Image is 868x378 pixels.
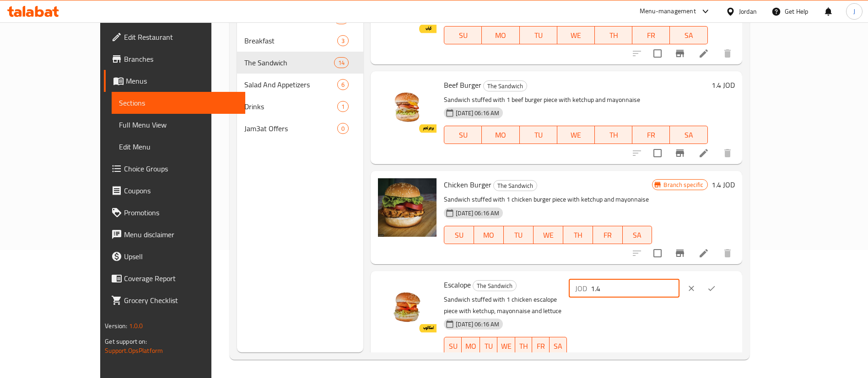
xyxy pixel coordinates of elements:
[444,178,491,192] span: Chicken Burger
[717,142,739,164] button: delete
[474,226,504,244] button: MO
[598,128,629,142] span: TH
[698,148,709,159] a: Edit menu item
[337,123,349,134] div: items
[104,180,245,202] a: Coupons
[237,52,363,74] div: The Sandwich14
[623,226,652,244] button: SA
[244,57,334,68] div: The Sandwich
[478,229,500,242] span: MO
[119,97,238,108] span: Sections
[124,207,238,218] span: Promotions
[124,273,238,284] span: Coverage Report
[119,119,238,130] span: Full Menu View
[112,136,245,158] a: Edit Menu
[493,180,537,191] div: The Sandwich
[515,337,533,355] button: TH
[104,202,245,224] a: Promotions
[444,126,482,144] button: SU
[648,144,667,163] span: Select to update
[452,109,503,117] span: [DATE] 06:16 AM
[698,248,709,259] a: Edit menu item
[378,278,437,337] img: Escalope
[444,294,566,317] p: Sandwich stuffed with 1 chicken escalope piece with ketchup, mayonnaise and lettuce
[444,26,482,44] button: SU
[534,226,563,244] button: WE
[338,124,348,133] span: 0
[334,57,349,68] div: items
[237,30,363,52] div: Breakfast3
[337,101,349,112] div: items
[452,209,503,218] span: [DATE] 06:16 AM
[501,340,512,353] span: WE
[636,128,666,142] span: FR
[124,185,238,196] span: Coupons
[237,117,363,139] div: Jam3at Offers0
[334,59,348,67] span: 14
[129,320,143,332] span: 1.0.0
[561,29,591,42] span: WE
[444,278,471,292] span: Escalope
[669,43,691,64] button: Branch-specific-item
[717,242,739,264] button: delete
[494,181,537,191] span: The Sandwich
[698,48,709,59] a: Edit menu item
[244,79,337,90] span: Salad And Appetizers
[507,229,530,242] span: TU
[567,229,589,242] span: TH
[561,128,591,142] span: WE
[483,80,527,91] div: The Sandwich
[485,29,516,42] span: MO
[124,229,238,240] span: Menu disclaimer
[853,6,855,16] span: J
[593,226,623,244] button: FR
[104,245,245,267] a: Upsell
[681,278,701,298] button: clear
[126,75,238,86] span: Menus
[104,289,245,311] a: Grocery Checklist
[504,226,534,244] button: TU
[480,337,497,355] button: TU
[104,158,245,180] a: Choice Groups
[444,226,474,244] button: SU
[595,26,632,44] button: TH
[701,278,722,298] button: ok
[112,114,245,136] a: Full Menu View
[536,340,546,353] span: FR
[444,94,707,106] p: Sandwich stuffed with 1 beef burger piece with ketchup and mayonnaise
[448,340,458,353] span: SU
[497,337,515,355] button: WE
[712,79,735,91] h6: 1.4 JOD
[485,128,516,142] span: MO
[104,48,245,70] a: Branches
[237,96,363,117] div: Drinks1
[626,229,649,242] span: SA
[519,340,529,353] span: TH
[444,194,652,205] p: Sandwich stuffed with 1 chicken burger piece with ketchup and mayonnaise
[338,80,348,89] span: 6
[484,340,494,353] span: TU
[124,295,238,306] span: Grocery Checklist
[523,29,554,42] span: TU
[557,126,595,144] button: WE
[660,181,707,189] span: Branch specific
[636,29,666,42] span: FR
[669,142,691,164] button: Branch-specific-item
[520,26,557,44] button: TU
[104,26,245,48] a: Edit Restaurant
[378,178,437,237] img: Chicken Burger
[482,126,519,144] button: MO
[124,163,238,174] span: Choice Groups
[337,35,349,46] div: items
[244,35,337,46] span: Breakfast
[648,244,667,263] span: Select to update
[550,337,567,355] button: SA
[104,224,245,245] a: Menu disclaimer
[640,6,696,17] div: Menu-management
[105,320,127,332] span: Version:
[670,26,707,44] button: SA
[595,126,632,144] button: TH
[553,340,563,353] span: SA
